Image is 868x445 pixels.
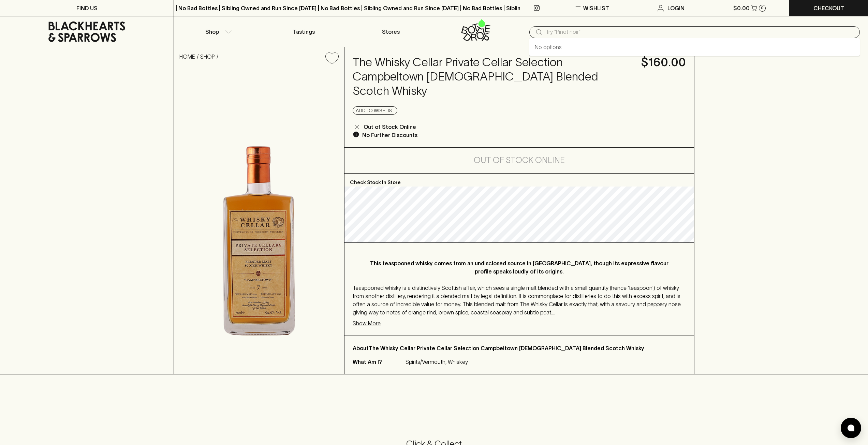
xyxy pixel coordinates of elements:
a: Tastings [261,16,347,47]
p: About The Whisky Cellar Private Cellar Selection Campbeltown [DEMOGRAPHIC_DATA] Blended Scotch Wh... [353,344,686,352]
button: Add to wishlist [323,50,341,67]
p: Stores [382,28,400,36]
button: Add to wishlist [353,106,397,115]
p: Checkout [813,4,844,12]
p: This teaspooned whisky comes from an undisclosed source in [GEOGRAPHIC_DATA], though its expressi... [366,259,672,276]
p: 0 [761,6,764,10]
div: No options [529,38,860,56]
p: $0.00 [733,4,750,12]
input: Try "Pinot noir" [546,27,854,38]
h5: Out of Stock Online [474,155,565,166]
p: Out of Stock Online [364,123,416,131]
p: Login [667,4,685,12]
a: HOME [179,54,195,60]
p: FIND US [76,4,98,12]
h4: The Whisky Cellar Private Cellar Selection Campbeltown [DEMOGRAPHIC_DATA] Blended Scotch Whisky [353,55,633,98]
p: Wishlist [583,4,609,12]
a: Stores [348,16,434,47]
a: SHOP [200,54,215,60]
h4: $160.00 [641,55,686,70]
img: 27483.png [174,70,344,374]
button: Shop [174,16,261,47]
p: Teaspooned whisky is a distinctively Scottish affair, which sees a single malt blended with a sma... [353,284,686,316]
p: What Am I? [353,358,404,366]
img: bubble-icon [848,425,854,431]
p: Check Stock In Store [344,174,694,187]
p: Show More [353,319,381,327]
p: No Further Discounts [362,131,417,139]
p: Spirits/Vermouth, Whiskey [406,358,468,366]
p: Tastings [293,28,315,36]
p: Shop [205,28,219,36]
